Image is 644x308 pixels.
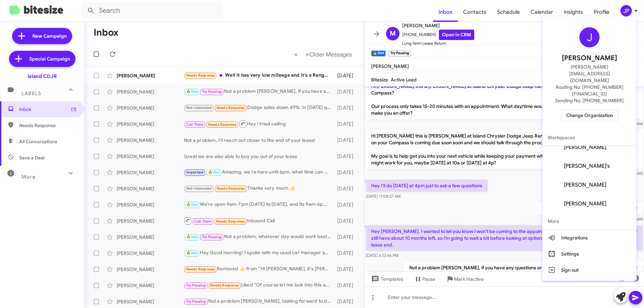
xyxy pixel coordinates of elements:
button: Integrations [542,230,637,246]
span: [PERSON_NAME] [564,182,606,188]
span: [PERSON_NAME] [564,144,606,151]
span: [PERSON_NAME]'s [564,163,610,169]
span: More [542,213,637,229]
span: [PERSON_NAME] [564,200,606,207]
span: Change Organization [566,110,613,121]
span: Sending No: [PHONE_NUMBER] [555,97,624,104]
div: J [579,27,600,47]
button: Change Organization [561,109,618,121]
span: Routing No: [PHONE_NUMBER][FINANCIAL_ID] [550,84,629,97]
span: [PERSON_NAME][EMAIL_ADDRESS][DOMAIN_NAME] [550,64,629,84]
button: Sign out [542,262,637,278]
span: [PERSON_NAME] [562,53,617,64]
button: Settings [542,246,637,262]
span: Workspaces [542,129,637,146]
